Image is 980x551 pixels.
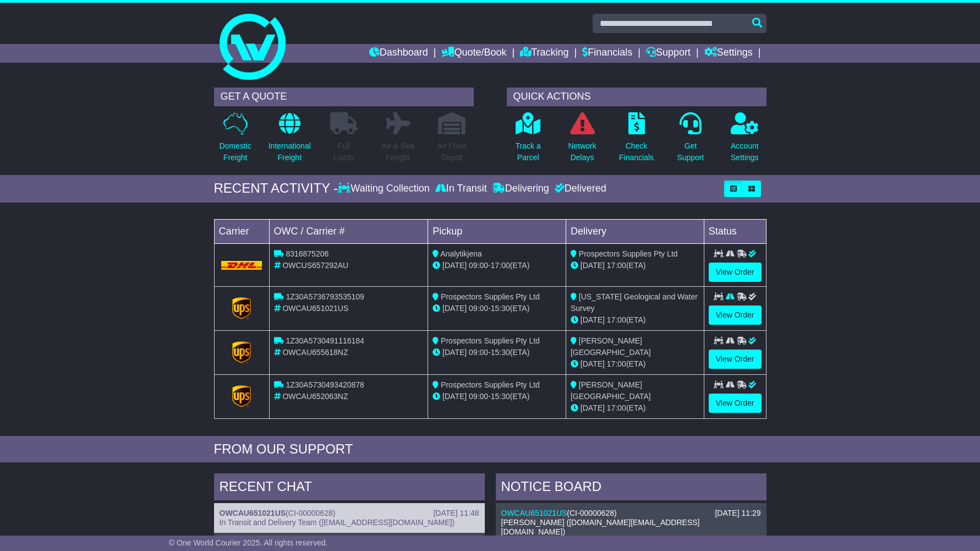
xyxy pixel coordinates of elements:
div: - (ETA) [432,303,561,314]
p: Check Financials [619,140,654,163]
a: Settings [704,44,753,63]
p: Get Support [677,140,704,163]
span: OWCAU652063NZ [282,392,348,401]
td: OWC / Carrier # [269,219,428,243]
p: Network Delays [568,140,596,163]
span: 15:30 [491,392,510,401]
span: 17:00 [607,315,626,324]
span: 1Z30A5736793535109 [286,292,364,301]
a: GetSupport [676,112,704,170]
div: RECENT ACTIVITY - [214,181,338,197]
div: - (ETA) [432,347,561,358]
td: Carrier [214,219,269,243]
span: CI-00000628 [570,509,614,517]
span: 15:30 [491,348,510,357]
div: In Transit [432,183,490,195]
td: Pickup [428,219,566,243]
div: Waiting Collection [338,183,432,195]
a: AccountSettings [730,112,759,170]
div: Delivered [552,183,606,195]
a: Track aParcel [515,112,541,170]
a: Quote/Book [441,44,506,63]
span: In Transit and Delivery Team ([EMAIL_ADDRESS][DOMAIN_NAME]) [220,518,455,527]
p: Air & Sea Freight [382,140,414,163]
span: Analytikjena [440,249,482,258]
div: (ETA) [571,260,699,271]
span: 8316875206 [286,249,329,258]
p: Track a Parcel [516,140,541,163]
p: Full Loads [330,140,358,163]
a: Financials [582,44,632,63]
div: RECENT CHAT [214,473,485,503]
div: (ETA) [571,402,699,414]
p: Air / Sea Depot [437,140,467,163]
div: [DATE] 11:48 [433,509,479,518]
span: [US_STATE] Geological and Water Survey [571,292,698,313]
span: © One World Courier 2025. All rights reserved. [169,538,328,547]
span: [DATE] [442,392,467,401]
p: International Freight [269,140,311,163]
span: 1Z30A5730493420878 [286,380,364,389]
span: [DATE] [581,261,605,270]
a: DomesticFreight [218,112,251,170]
span: [PERSON_NAME] ([DOMAIN_NAME][EMAIL_ADDRESS][DOMAIN_NAME]) [501,518,700,536]
span: [DATE] [442,304,467,313]
span: OWCUS657292AU [282,261,348,270]
span: 17:00 [607,261,626,270]
div: ( ) [501,509,761,518]
span: OWCAU651021US [282,304,348,313]
span: 09:00 [469,261,488,270]
span: [DATE] [581,403,605,412]
a: InternationalFreight [268,112,311,170]
p: Account Settings [731,140,759,163]
span: Prospectors Supplies Pty Ltd [441,380,540,389]
div: - (ETA) [432,260,561,271]
p: Domestic Freight [219,140,251,163]
a: CheckFinancials [618,112,654,170]
div: QUICK ACTIONS [507,88,767,106]
span: Prospectors Supplies Pty Ltd [441,336,540,345]
span: [PERSON_NAME][GEOGRAPHIC_DATA] [571,336,651,357]
span: Prospectors Supplies Pty Ltd [441,292,540,301]
span: 09:00 [469,348,488,357]
img: GetCarrierServiceLogo [232,341,251,363]
div: - (ETA) [432,391,561,402]
a: View Order [709,305,762,325]
div: Delivering [490,183,552,195]
a: View Order [709,394,762,413]
span: OWCAU655618NZ [282,348,348,357]
span: [PERSON_NAME][GEOGRAPHIC_DATA] [571,380,651,401]
div: (ETA) [571,358,699,370]
a: Tracking [520,44,568,63]
span: 09:00 [469,304,488,313]
span: Prospectors Supplies Pty Ltd [579,249,678,258]
span: 09:00 [469,392,488,401]
td: Delivery [566,219,704,243]
a: View Order [709,350,762,369]
span: [DATE] [581,359,605,368]
td: Status [704,219,766,243]
span: 1Z30A5730491116184 [286,336,364,345]
span: 17:00 [491,261,510,270]
div: ( ) [220,509,479,518]
a: NetworkDelays [567,112,596,170]
span: [DATE] [581,315,605,324]
span: 17:00 [607,359,626,368]
span: 17:00 [607,403,626,412]
a: OWCAU651021US [220,509,286,517]
a: Support [646,44,691,63]
span: CI-00000628 [288,509,333,517]
div: FROM OUR SUPPORT [214,441,767,457]
img: GetCarrierServiceLogo [232,385,251,407]
div: NOTICE BOARD [496,473,767,503]
a: OWCAU651021US [501,509,567,517]
span: [DATE] [442,348,467,357]
a: Dashboard [369,44,428,63]
a: View Order [709,263,762,282]
span: 15:30 [491,304,510,313]
img: DHL.png [221,261,262,270]
div: GET A QUOTE [214,88,474,106]
span: [DATE] [442,261,467,270]
img: GetCarrierServiceLogo [232,297,251,319]
div: (ETA) [571,314,699,326]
